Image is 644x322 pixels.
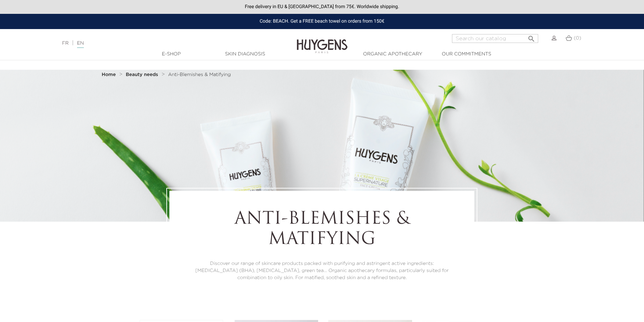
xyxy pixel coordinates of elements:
[433,51,500,58] a: Our commitments
[126,72,158,77] strong: Beauty needs
[126,72,160,77] a: Beauty needs
[359,51,427,58] a: Organic Apothecary
[211,51,279,58] a: Skin Diagnosis
[77,41,84,48] a: EN
[102,72,116,77] strong: Home
[452,34,538,43] input: Search
[527,33,535,41] i: 
[168,72,231,77] a: Anti-Blemishes & Matifying
[188,209,456,250] h1: Anti-Blemishes & Matifying
[138,51,205,58] a: E-Shop
[102,72,117,77] a: Home
[525,32,538,41] button: 
[574,36,581,41] span: (0)
[168,72,231,77] span: Anti-Blemishes & Matifying
[188,260,456,281] p: Discover our range of skincare products packed with purifying and astringent active ingredients: ...
[297,28,348,54] img: Huygens
[59,39,263,47] div: |
[62,41,69,46] a: FR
